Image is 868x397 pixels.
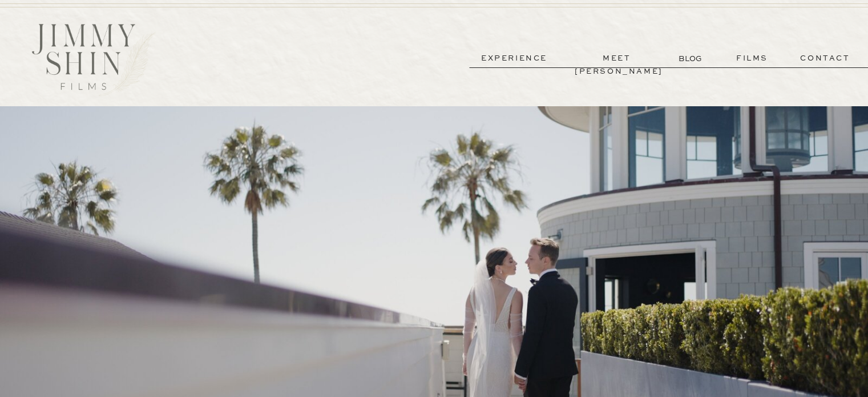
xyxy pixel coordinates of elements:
[472,52,556,65] a: experience
[575,52,659,65] a: meet [PERSON_NAME]
[679,53,704,65] a: BLOG
[724,52,780,65] a: films
[784,52,866,65] a: contact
